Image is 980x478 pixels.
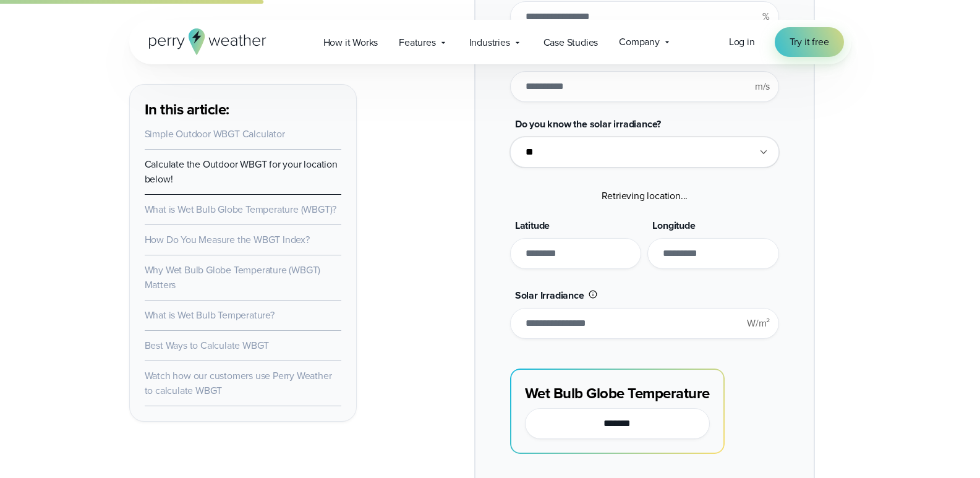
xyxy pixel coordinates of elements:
span: Do you know the solar irradiance? [515,117,661,131]
span: Features [399,35,435,50]
a: What is Wet Bulb Globe Temperature (WBGT)? [145,202,337,216]
a: Simple Outdoor WBGT Calculator [145,127,285,141]
a: Try it free [775,27,844,57]
span: Retrieving location... [602,189,688,203]
h3: In this article: [145,100,341,119]
a: Case Studies [533,30,609,55]
a: How Do You Measure the WBGT Index? [145,233,310,247]
a: What is Wet Bulb Temperature? [145,308,275,322]
a: Calculate the Outdoor WBGT for your location below! [145,157,338,186]
a: How it Works [313,30,389,55]
span: Case Studies [543,35,599,50]
a: Watch how our customers use Perry Weather to calculate WBGT [145,369,332,398]
span: Industries [469,35,510,50]
span: Company [619,35,660,49]
span: Latitude [515,218,550,233]
a: Best Ways to Calculate WBGT [145,338,270,352]
span: Solar Irradiance [515,288,584,302]
span: Longitude [652,218,695,233]
span: Try it free [790,35,829,49]
a: Log in [729,35,755,49]
span: How it Works [323,35,378,50]
a: Why Wet Bulb Globe Temperature (WBGT) Matters [145,263,321,292]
